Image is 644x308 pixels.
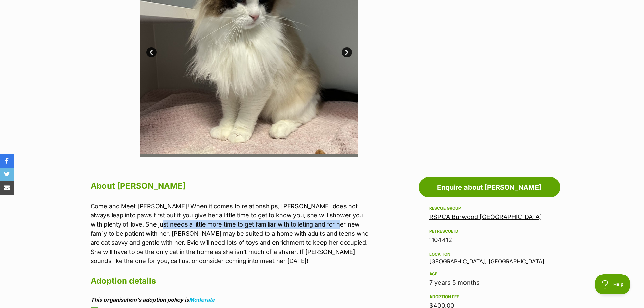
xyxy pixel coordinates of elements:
a: RSPCA Burwood [GEOGRAPHIC_DATA] [429,213,542,220]
div: [GEOGRAPHIC_DATA], [GEOGRAPHIC_DATA] [429,250,550,264]
h2: Adoption details [91,274,370,288]
div: Location [429,252,550,257]
div: 1104412 [429,235,550,245]
a: Next [342,47,352,57]
iframe: Help Scout Beacon - Open [595,274,630,294]
a: Prev [146,47,157,57]
div: 7 years 5 months [429,278,550,287]
a: Enquire about [PERSON_NAME] [419,177,560,197]
p: Come and Meet [PERSON_NAME]! When it comes to relationships, [PERSON_NAME] does not always leap i... [91,202,370,265]
a: Moderate [189,296,215,303]
div: Age [429,271,550,277]
div: Adoption fee [429,294,550,300]
div: PetRescue ID [429,229,550,234]
div: This organisation's adoption policy is [91,297,370,303]
div: Rescue group [429,206,550,211]
h2: About [PERSON_NAME] [91,179,370,193]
